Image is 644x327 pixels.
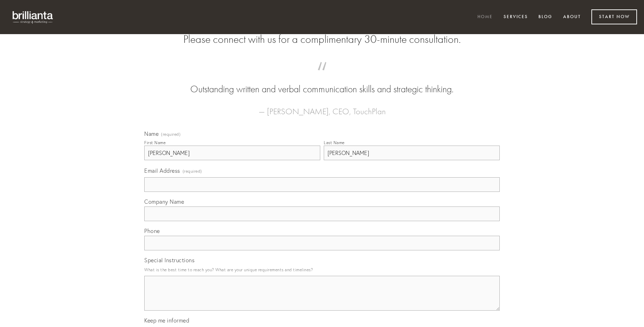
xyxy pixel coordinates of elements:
[144,167,180,174] span: Email Address
[144,257,194,264] span: Special Instructions
[559,11,585,23] a: About
[144,198,184,205] span: Company Name
[144,140,166,145] div: First Name
[534,11,557,23] a: Blog
[144,227,160,234] span: Phone
[591,9,637,24] a: Start Now
[161,132,181,137] span: (required)
[155,69,489,96] blockquote: Outstanding written and verbal communication skills and strategic thinking.
[473,11,497,23] a: Home
[144,33,500,46] h2: Please connect with us for a complimentary 30-minute consultation.
[144,317,189,324] span: Keep me informed
[324,140,345,145] div: Last Name
[499,11,532,23] a: Services
[155,96,489,118] figcaption: — [PERSON_NAME], CEO, TouchPlan
[144,265,500,274] p: What is the best time to reach you? What are your unique requirements and timelines?
[155,69,489,83] span: “
[7,7,59,27] img: brillianta - research, strategy, marketing
[183,166,202,176] span: (required)
[144,130,159,137] span: Name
